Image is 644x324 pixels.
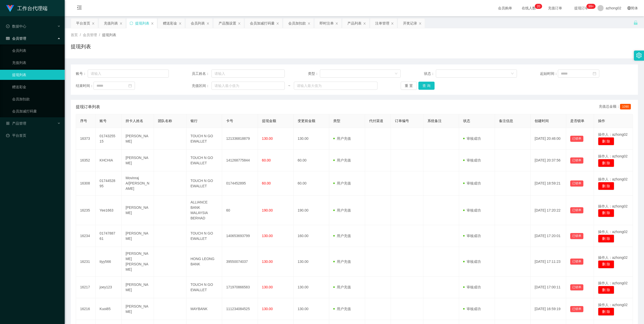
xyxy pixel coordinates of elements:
td: 0174788761 [96,225,122,247]
input: 请输入 [211,70,285,78]
input: 请输入 [88,70,169,78]
td: 111234084525 [222,298,258,320]
td: [PERSON_NAME] [122,150,154,171]
input: 请输入最小值为 [211,82,285,90]
span: 1090 [620,104,631,109]
span: 用户充值 [333,285,351,289]
span: 用户充值 [333,158,351,162]
span: 审核成功 [463,285,481,289]
i: 图标: close [363,22,366,25]
span: 账号 [100,119,107,123]
a: 会员列表 [12,45,61,56]
td: [PERSON_NAME] [122,225,154,247]
td: TOUCH N GO EWALLET [186,171,222,196]
td: TOUCH N GO EWALLET [186,225,222,247]
span: 产品管理 [6,121,26,125]
td: 16352 [76,150,96,171]
td: 130.00 [294,247,329,276]
span: / [99,33,100,37]
i: 图标: close [335,22,338,25]
td: 60 [222,196,258,225]
td: [DATE] 17:20:22 [531,196,566,225]
button: 已锁单 [570,136,583,142]
td: 16231 [76,247,96,276]
span: 用户充值 [333,208,351,212]
span: 审核成功 [463,234,481,238]
span: 130.00 [262,260,273,264]
span: 类型 [333,119,340,123]
span: 审核成功 [463,181,481,185]
td: 141268775844 [222,150,258,171]
i: 图标: close [92,22,95,25]
i: 图标: down [395,72,398,76]
a: 提现列表 [12,70,61,80]
button: 查 询 [418,82,435,90]
td: 190.00 [294,196,329,225]
span: 用户充值 [333,136,351,141]
h1: 工作台代理端 [17,0,47,16]
span: 提现订单列表 [76,104,100,110]
a: 赠送彩金 [12,82,61,92]
td: [DATE] 20:37:56 [531,150,566,171]
td: [DATE] 16:59:19 [531,298,566,320]
td: [PERSON_NAME] [PERSON_NAME] [122,247,154,276]
div: 平台首页 [76,18,90,28]
div: 开奖记录 [403,18,417,28]
span: 在线人数 [519,6,538,10]
td: 60.00 [294,150,329,171]
button: 删 除 [598,209,614,217]
span: 用户充值 [333,260,351,264]
span: 130.00 [262,136,273,141]
a: 图标: dashboard平台首页 [6,130,61,141]
i: 图标: close [238,22,241,25]
button: 删 除 [598,235,614,243]
button: 重 置 [401,82,417,90]
button: 已锁单 [570,306,583,312]
span: 数据中心 [6,24,26,28]
td: 16217 [76,276,96,298]
td: 0174325515 [96,128,122,150]
td: [DATE] 17:20:01 [531,225,566,247]
td: 121336818879 [222,128,258,150]
span: 60.00 [262,181,271,185]
span: 首页 [71,33,78,37]
span: 持卡人姓名 [126,119,143,123]
div: 产品列表 [347,18,362,28]
span: 序号 [80,119,87,123]
span: 操作人：azhong02 [598,256,628,260]
td: 130.00 [294,298,329,320]
i: 图标: sync [130,21,133,25]
button: 删 除 [598,260,614,268]
span: 团队名称 [158,119,172,123]
td: ttyy566 [96,247,122,276]
input: 请输入最大值为 [294,82,378,90]
td: 16235 [76,196,96,225]
span: 提现金额 [262,119,276,123]
i: 图标: close [179,22,182,25]
span: 订单编号 [395,119,409,123]
a: 会员加扣款 [12,94,61,104]
button: 已锁单 [570,180,583,187]
td: Yee1663 [96,196,122,225]
button: 已锁单 [570,207,583,213]
div: 赠送彩金 [163,18,177,28]
i: 图标: close [307,22,311,25]
div: 会员加扣款 [288,18,306,28]
button: 已锁单 [570,284,583,290]
i: 图标: setting [636,53,642,58]
span: 充值区间： [192,83,211,88]
span: 审核成功 [463,136,481,141]
i: 图标: appstore-o [6,122,10,125]
div: 会员加减打码量 [250,18,275,28]
td: [PERSON_NAME] [122,276,154,298]
td: [DATE] 20:46:00 [531,128,566,150]
span: 创建时间 [535,119,549,123]
sup: 942 [586,4,595,9]
span: 结束时间： [76,83,93,88]
td: TOUCH N GO EWALLET [186,128,222,150]
td: 16216 [76,298,96,320]
td: joey123 [96,276,122,298]
span: ~ [285,83,294,88]
span: 会员管理 [6,36,26,40]
td: 171970866583 [222,276,258,298]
